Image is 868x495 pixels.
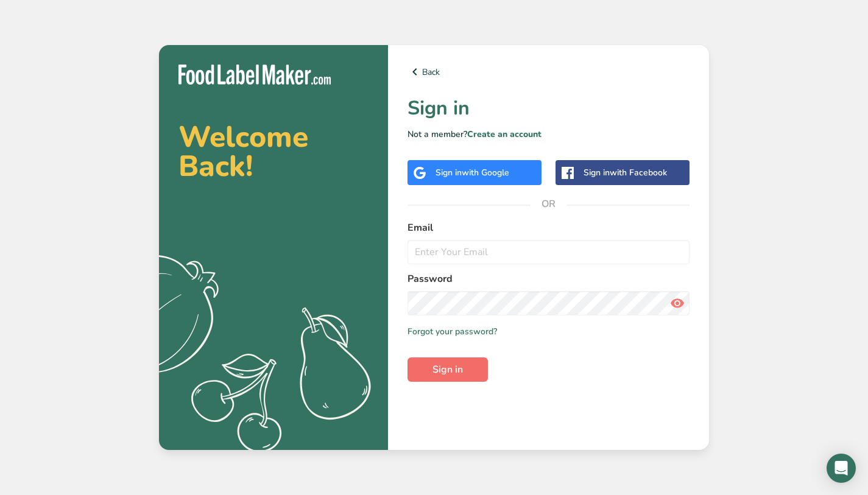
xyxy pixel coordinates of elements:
[408,272,690,286] label: Password
[610,167,667,178] span: with Facebook
[408,128,690,141] p: Not a member?
[432,362,463,377] span: Sign in
[408,325,497,338] a: Forgot your password?
[178,65,331,85] img: Food Label Maker
[584,166,667,179] div: Sign in
[436,166,509,179] div: Sign in
[408,357,488,382] button: Sign in
[531,186,567,222] span: OR
[408,94,690,123] h1: Sign in
[467,128,542,140] a: Create an account
[827,454,856,483] div: Open Intercom Messenger
[178,122,369,181] h2: Welcome Back!
[408,220,690,235] label: Email
[408,65,690,79] a: Back
[408,240,690,264] input: Enter Your Email
[462,167,509,178] span: with Google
